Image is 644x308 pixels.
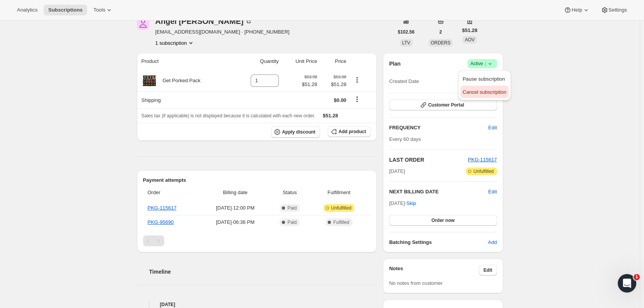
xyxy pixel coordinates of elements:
[351,76,363,84] button: Product actions
[460,86,509,98] button: Cancel subscription
[488,124,497,132] span: Edit
[142,73,157,88] img: product img
[439,29,442,35] span: 2
[389,100,497,110] button: Customer Portal
[484,122,501,134] button: Edit
[596,5,632,15] button: Settings
[463,89,506,95] span: Cancel subscription
[304,74,317,79] small: $53.98
[287,205,297,211] span: Paid
[389,60,401,68] h2: Plan
[93,7,105,13] span: Tools
[485,61,486,67] span: |
[333,219,349,225] span: Fulfilled
[618,274,636,293] iframe: Intercom live chat
[488,188,497,196] button: Edit
[351,95,363,103] button: Shipping actions
[432,217,455,223] span: Order now
[484,267,492,273] span: Edit
[460,73,509,85] button: Pause subscription
[468,156,497,164] button: PKG-115617
[149,268,377,276] h2: Timeline
[89,5,118,15] button: Tools
[148,219,174,225] a: PKG-95690
[155,39,195,47] button: Product actions
[559,5,594,15] button: Help
[137,53,233,70] th: Product
[474,168,494,174] span: Unfulfilled
[233,53,281,70] th: Quantity
[389,280,443,286] span: No notes from customer
[281,53,320,70] th: Unit Price
[463,76,505,82] span: Pause subscription
[322,81,347,88] span: $51.28
[282,129,315,135] span: Apply discount
[44,5,87,15] button: Subscriptions
[48,7,83,13] span: Subscriptions
[389,200,416,206] span: [DATE] ·
[312,189,366,196] span: Fulfillment
[142,113,315,118] span: Sales tax (if applicable) is not displayed because it is calculated with each new order.
[389,124,488,132] h2: FREQUENCY
[320,53,349,70] th: Price
[406,200,416,207] span: Skip
[431,40,450,46] span: ORDERS
[462,27,477,34] span: $51.28
[143,176,371,184] h2: Payment attempts
[157,77,201,85] div: Get Porked Pack
[488,239,497,246] span: Add
[402,197,421,210] button: Skip
[465,37,474,42] span: AOV
[203,218,268,226] span: [DATE] · 06:36 PM
[272,189,307,196] span: Status
[428,102,464,108] span: Customer Portal
[389,239,488,246] h6: Batching Settings
[12,5,42,15] button: Analytics
[389,168,405,175] span: [DATE]
[572,7,582,13] span: Help
[155,28,290,36] span: [EMAIL_ADDRESS][DOMAIN_NAME] · [PHONE_NUMBER]
[148,205,177,211] a: PKG-115617
[331,205,352,211] span: Unfulfilled
[155,17,253,25] div: Angel [PERSON_NAME]
[137,91,233,108] th: Shipping
[287,219,297,225] span: Paid
[271,126,320,138] button: Apply discount
[479,265,497,276] button: Edit
[389,136,421,142] span: Every 60 days
[609,7,627,13] span: Settings
[17,7,37,13] span: Analytics
[389,265,479,276] h3: Notes
[435,27,447,37] button: 2
[137,17,149,30] span: Angel Lee
[328,126,371,137] button: Add product
[143,184,201,201] th: Order
[389,156,468,164] h2: LAST ORDER
[468,157,497,162] a: PKG-115617
[389,78,419,85] span: Created Date
[203,189,268,196] span: Billing date
[323,113,338,118] span: $51.28
[143,235,371,246] nav: Pagination
[483,236,501,249] button: Add
[393,27,419,37] button: $102.56
[470,60,494,68] span: Active
[402,40,410,46] span: LTV
[389,215,497,226] button: Order now
[339,129,366,135] span: Add product
[634,274,640,280] span: 1
[203,204,268,212] span: [DATE] · 12:00 PM
[334,74,346,79] small: $53.98
[389,188,488,196] h2: NEXT BILLING DATE
[302,81,317,88] span: $51.28
[334,97,347,103] span: $0.00
[398,29,415,35] span: $102.56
